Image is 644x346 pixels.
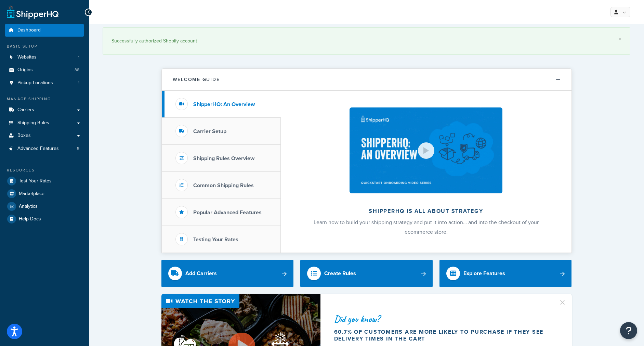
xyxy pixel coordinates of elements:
[193,182,254,189] h3: Common Shipping Rules
[5,200,84,213] a: Analytics
[5,77,84,89] a: Pickup Locations1
[17,27,41,33] span: Dashboard
[193,101,255,107] h3: ShipperHQ: An Overview
[334,314,550,324] div: Did you know?
[439,260,572,287] a: Explore Features
[17,80,53,86] span: Pickup Locations
[620,322,637,339] button: Open Resource Center
[17,67,33,73] span: Origins
[19,204,38,209] span: Analytics
[19,178,52,184] span: Test Your Rates
[5,96,84,102] div: Manage Shipping
[5,104,84,116] a: Carriers
[5,188,84,200] a: Marketplace
[619,36,621,42] a: ×
[77,146,79,152] span: 5
[5,43,84,49] div: Basic Setup
[5,167,84,173] div: Resources
[193,155,254,162] h3: Shipping Rules Overview
[193,209,262,216] h3: Popular Advanced Features
[193,236,238,243] h3: Testing Your Rates
[5,117,84,129] a: Shipping Rules
[19,191,44,197] span: Marketplace
[5,129,84,142] a: Boxes
[19,216,41,222] span: Help Docs
[162,69,571,91] button: Welcome Guide
[324,269,356,278] div: Create Rules
[185,269,217,278] div: Add Carriers
[75,67,79,73] span: 38
[5,51,84,64] a: Websites1
[314,218,539,236] span: Learn how to build your shipping strategy and put it into action… and into the checkout of your e...
[17,146,59,152] span: Advanced Features
[5,142,84,155] li: Advanced Features
[5,24,84,37] a: Dashboard
[299,208,553,214] h2: ShipperHQ is all about strategy
[17,54,37,60] span: Websites
[5,142,84,155] a: Advanced Features5
[5,213,84,225] a: Help Docs
[300,260,433,287] a: Create Rules
[5,64,84,76] a: Origins38
[17,107,34,113] span: Carriers
[173,77,220,82] h2: Welcome Guide
[78,80,79,86] span: 1
[17,133,31,139] span: Boxes
[334,329,550,342] div: 60.7% of customers are more likely to purchase if they see delivery times in the cart
[350,107,502,193] img: ShipperHQ is all about strategy
[5,64,84,76] li: Origins
[5,175,84,187] a: Test Your Rates
[5,77,84,89] li: Pickup Locations
[78,54,79,60] span: 1
[193,128,226,134] h3: Carrier Setup
[111,36,621,46] div: Successfully authorized Shopify account
[161,260,294,287] a: Add Carriers
[17,120,49,126] span: Shipping Rules
[5,51,84,64] li: Websites
[463,269,505,278] div: Explore Features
